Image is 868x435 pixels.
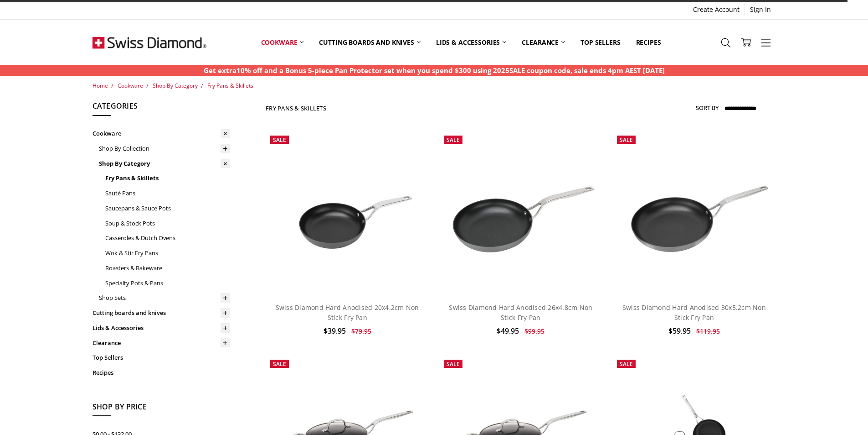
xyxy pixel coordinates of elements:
span: Sale [273,136,286,144]
h5: Shop By Price [92,401,230,417]
a: Cookware [253,22,312,63]
a: Create Account [688,3,745,16]
img: Swiss Diamond Hard Anodised 26x4.8cm Non Stick Fry Pan [439,158,602,267]
span: Sale [447,360,460,368]
p: Get extra10% off and a Bonus 5-piece Pan Protector set when you spend $300 using 2025SALE coupon ... [204,65,665,76]
a: Wok & Stir Fry Pans [105,246,230,261]
a: Top Sellers [92,350,230,365]
img: Swiss Diamond Hard Anodised 20x4.2cm Non Stick Fry Pan [266,158,429,267]
a: Specialty Pots & Pans [105,276,230,291]
a: Home [92,82,108,89]
a: Lids & Accessories [428,22,514,63]
h1: Fry Pans & Skillets [266,105,326,112]
span: Sale [620,136,633,144]
a: Swiss Diamond Hard Anodised 30x5.2cm Non Stick Fry Pan [622,303,766,322]
a: Swiss Diamond Hard Anodised 26x4.8cm Non Stick Fry Pan [449,303,592,322]
a: Shop Sets [99,290,230,305]
a: Recipes [92,365,230,380]
span: Sale [273,360,286,368]
a: Fry Pans & Skillets [207,82,253,89]
span: Sale [620,360,633,368]
span: $119.95 [696,327,720,335]
a: Swiss Diamond Hard Anodised 20x4.2cm Non Stick Fry Pan [276,303,419,322]
span: $99.95 [524,327,544,335]
a: Swiss Diamond Hard Anodised 20x4.2cm Non Stick Fry Pan [266,131,429,294]
img: Swiss Diamond Hard Anodised 30x5.2cm Non Stick Fry Pan [612,158,776,267]
a: Swiss Diamond Hard Anodised 26x4.8cm Non Stick Fry Pan [439,131,602,294]
a: Top Sellers [573,22,628,63]
span: $79.95 [351,327,371,335]
span: $39.95 [324,326,346,336]
img: Free Shipping On Every Order [92,20,206,65]
a: Swiss Diamond Hard Anodised 30x5.2cm Non Stick Fry Pan [612,131,776,294]
a: Clearance [514,22,573,63]
a: Lids & Accessories [92,320,230,335]
a: Roasters & Bakeware [105,261,230,276]
a: Clearance [92,335,230,351]
a: Casseroles & Dutch Ovens [105,231,230,246]
a: Recipes [628,22,669,63]
a: Soup & Stock Pots [105,216,230,231]
a: Cutting boards and knives [311,22,428,63]
a: Cutting boards and knives [92,305,230,320]
a: Shop By Category [153,82,198,89]
a: Cookware [118,82,143,89]
a: Shop By Collection [99,141,230,156]
a: Sign In [745,3,776,16]
a: Cookware [92,126,230,141]
span: Sale [447,136,460,144]
a: Sauté Pans [105,186,230,201]
span: $49.95 [497,326,519,336]
h5: Categories [92,100,230,116]
a: Saucepans & Sauce Pots [105,201,230,216]
a: Shop By Category [99,156,230,171]
a: Fry Pans & Skillets [105,171,230,186]
span: $59.95 [668,326,691,336]
label: Sort By [696,100,719,115]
